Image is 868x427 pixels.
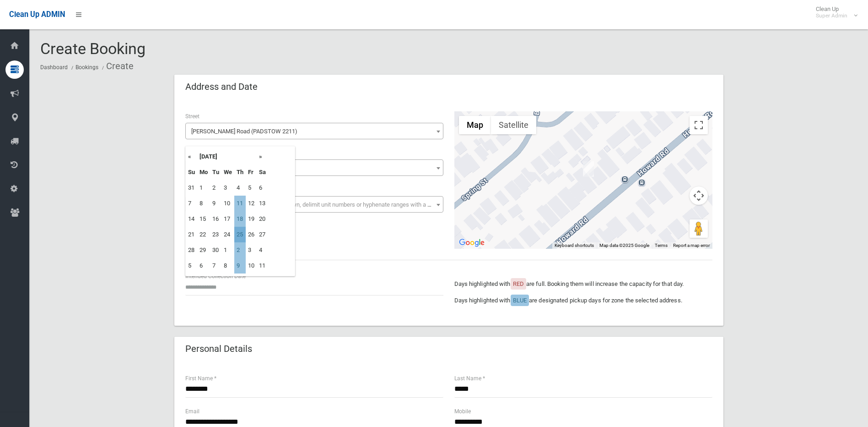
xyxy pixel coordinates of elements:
a: Report a map error [673,243,710,248]
span: Howard Road (PADSTOW 2211) [185,123,443,139]
span: RED [513,280,524,287]
th: Fr [246,164,257,180]
td: 13 [257,196,268,211]
td: 1 [221,242,234,258]
th: » [257,149,268,164]
small: Super Admin [816,12,847,19]
td: 17 [221,211,234,227]
td: 12 [246,196,257,211]
td: 5 [246,180,257,196]
td: 30 [210,242,221,258]
div: 76 Howard Road, PADSTOW NSW 2211 [583,161,594,177]
button: Keyboard shortcuts [555,242,594,249]
span: BLUE [513,297,527,304]
button: Map camera controls [690,186,708,205]
td: 10 [221,196,234,211]
td: 31 [186,180,197,196]
td: 2 [234,242,246,258]
a: Terms (opens in new tab) [655,243,668,248]
td: 23 [210,227,221,242]
th: [DATE] [197,149,257,164]
td: 15 [197,211,210,227]
td: 24 [221,227,234,242]
span: Clean Up ADMIN [9,10,65,19]
header: Personal Details [174,340,263,358]
td: 7 [186,196,197,211]
td: 9 [234,258,246,274]
td: 29 [197,242,210,258]
td: 3 [246,242,257,258]
button: Show street map [459,116,491,134]
a: Bookings [75,64,98,71]
td: 5 [186,258,197,274]
td: 9 [210,196,221,211]
button: Drag Pegman onto the map to open Street View [690,219,708,238]
td: 28 [186,242,197,258]
td: 2 [210,180,221,196]
span: 76 [185,159,443,176]
td: 7 [210,258,221,274]
td: 19 [246,211,257,227]
span: Map data ©2025 Google [599,243,649,248]
th: We [221,164,234,180]
span: Create Booking [40,39,146,58]
td: 8 [197,196,210,211]
header: Address and Date [174,78,269,96]
td: 11 [257,258,268,274]
td: 14 [186,211,197,227]
th: Mo [197,164,210,180]
td: 3 [221,180,234,196]
th: Su [186,164,197,180]
img: Google [457,237,487,249]
td: 8 [221,258,234,274]
td: 22 [197,227,210,242]
td: 6 [197,258,210,274]
td: 20 [257,211,268,227]
a: Open this area in Google Maps (opens a new window) [457,237,487,249]
button: Show satellite imagery [491,116,536,134]
td: 21 [186,227,197,242]
td: 25 [234,227,246,242]
td: 6 [257,180,268,196]
th: Tu [210,164,221,180]
td: 18 [234,211,246,227]
th: Th [234,164,246,180]
td: 27 [257,227,268,242]
td: 11 [234,196,246,211]
span: Clean Up [811,5,857,19]
span: Select the unit number from the dropdown, delimit unit numbers or hyphenate ranges with a comma [191,201,447,208]
td: 4 [257,242,268,258]
td: 10 [246,258,257,274]
td: 16 [210,211,221,227]
li: Create [100,58,134,75]
td: 1 [197,180,210,196]
a: Dashboard [40,64,68,71]
button: Toggle fullscreen view [690,116,708,134]
td: 4 [234,180,246,196]
span: Howard Road (PADSTOW 2211) [188,125,441,138]
span: 76 [188,162,441,175]
p: Days highlighted with are designated pickup days for zone the selected address. [454,295,712,306]
p: Days highlighted with are full. Booking them will increase the capacity for that day. [454,279,712,290]
td: 26 [246,227,257,242]
th: « [186,149,197,164]
th: Sa [257,164,268,180]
